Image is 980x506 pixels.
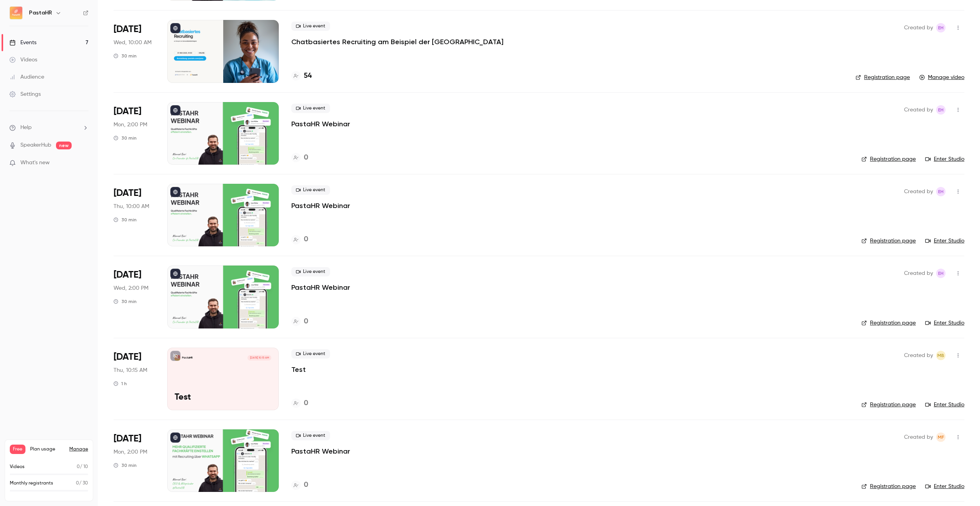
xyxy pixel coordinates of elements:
[10,463,25,470] p: Videos
[114,284,148,292] span: Wed, 2:00 PM
[291,398,308,409] a: 0
[9,73,44,81] div: Audience
[904,269,933,278] span: Created by
[938,187,944,196] span: EH
[114,53,137,59] div: 30 min
[861,237,916,245] a: Registration page
[56,142,72,149] span: new
[291,119,350,129] a: PastaHR Webinar
[114,429,155,492] div: Dec 2 Mon, 2:00 PM (Europe/Zurich)
[861,401,916,409] a: Registration page
[936,23,946,32] span: Emilia Hertkorn
[304,480,308,490] h4: 0
[904,351,933,360] span: Created by
[925,401,964,409] a: Enter Studio
[9,124,88,132] li: help-dropdown-opener
[114,135,137,141] div: 30 min
[29,9,52,17] h6: PastaHR
[936,105,946,115] span: Emilia Hertkorn
[861,319,916,327] a: Registration page
[114,23,141,36] span: [DATE]
[861,155,916,163] a: Registration page
[20,124,32,132] span: Help
[936,269,946,278] span: Emilia Hertkorn
[114,20,155,83] div: May 7 Wed, 10:00 AM (Europe/Zurich)
[10,480,53,487] p: Monthly registrants
[291,201,350,210] a: PastaHR Webinar
[936,432,946,442] span: Maximilian Fries
[291,153,308,163] a: 0
[904,187,933,196] span: Created by
[291,431,330,440] span: Live event
[937,351,944,360] span: MB
[114,217,137,223] div: 30 min
[114,298,137,305] div: 30 min
[76,481,79,486] span: 0
[936,351,946,360] span: Manuel Buri
[76,480,88,487] p: / 30
[855,74,910,81] a: Registration page
[114,366,147,374] span: Thu, 10:15 AM
[291,37,504,47] a: Chatbasiertes Recruiting am Beispiel der [GEOGRAPHIC_DATA]
[291,185,330,195] span: Live event
[20,141,51,149] a: SpeakerHub
[114,121,147,129] span: Mon, 2:00 PM
[114,187,141,199] span: [DATE]
[114,462,137,468] div: 30 min
[936,187,946,196] span: Emilia Hertkorn
[925,237,964,245] a: Enter Studio
[919,74,964,81] a: Manage video
[304,71,312,81] h4: 54
[10,7,22,19] img: PastaHR
[182,356,193,360] p: PastaHR
[304,234,308,245] h4: 0
[114,269,141,281] span: [DATE]
[77,465,80,469] span: 0
[938,432,944,442] span: MF
[291,283,350,292] a: PastaHR Webinar
[30,446,65,452] span: Plan usage
[925,155,964,163] a: Enter Studio
[114,184,155,246] div: Feb 13 Thu, 10:00 AM (Europe/Berlin)
[925,319,964,327] a: Enter Studio
[291,22,330,31] span: Live event
[938,23,944,32] span: EH
[167,348,279,410] a: TestPastaHR[DATE] 10:15 AMTest
[114,102,155,165] div: Feb 24 Mon, 2:00 PM (Europe/Berlin)
[925,483,964,490] a: Enter Studio
[291,267,330,276] span: Live event
[69,446,88,452] a: Manage
[904,23,933,32] span: Created by
[861,483,916,490] a: Registration page
[114,448,147,456] span: Mon, 2:00 PM
[291,349,330,359] span: Live event
[175,393,271,403] p: Test
[114,351,141,363] span: [DATE]
[10,445,25,454] span: Free
[20,159,50,167] span: What's new
[291,316,308,327] a: 0
[304,316,308,327] h4: 0
[304,398,308,409] h4: 0
[938,105,944,115] span: EH
[247,355,271,361] span: [DATE] 10:15 AM
[114,380,127,387] div: 1 h
[291,365,306,374] a: Test
[291,447,350,456] a: PastaHR Webinar
[79,160,88,167] iframe: Noticeable Trigger
[9,90,41,98] div: Settings
[114,203,149,210] span: Thu, 10:00 AM
[291,234,308,245] a: 0
[114,348,155,410] div: Jan 16 Thu, 10:15 AM (Europe/Zurich)
[114,105,141,118] span: [DATE]
[114,266,155,328] div: Jan 29 Wed, 2:00 PM (Europe/Berlin)
[77,463,88,470] p: / 10
[304,153,308,163] h4: 0
[114,39,152,47] span: Wed, 10:00 AM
